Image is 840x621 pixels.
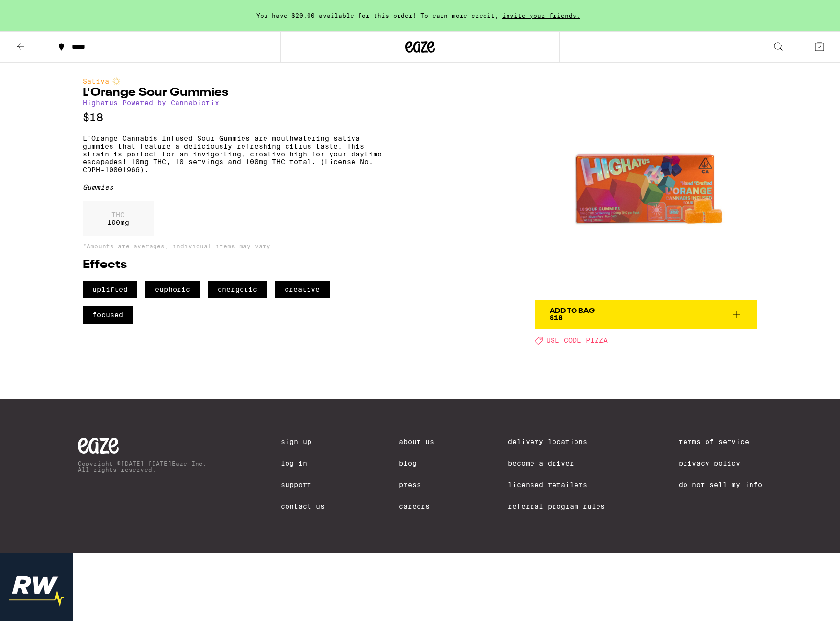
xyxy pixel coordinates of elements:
div: Gummies [83,183,386,191]
a: Log In [281,459,325,467]
span: creative [275,281,330,298]
iframe: Opens a widget where you can find more information [777,592,830,616]
a: Delivery Locations [508,438,605,445]
span: $18 [550,314,563,322]
span: energetic [208,281,267,298]
a: Sign Up [281,438,325,445]
a: Privacy Policy [679,459,762,467]
a: Support [281,481,325,488]
p: Copyright © [DATE]-[DATE] Eaze Inc. All rights reserved. [78,460,207,473]
span: euphoric [145,281,200,298]
h1: L'Orange Sour Gummies [83,87,386,99]
p: THC [107,211,129,219]
span: uplifted [83,281,137,298]
a: Highatus Powered by Cannabiotix [83,99,219,107]
a: Licensed Retailers [508,481,605,488]
span: USE CODE PIZZA [546,337,608,345]
p: *Amounts are averages, individual items may vary. [83,243,386,249]
a: Terms of Service [679,438,762,445]
span: focused [83,306,133,324]
a: Blog [399,459,434,467]
span: You have $20.00 available for this order! To earn more credit, [256,12,499,19]
h2: Effects [83,259,386,271]
a: Referral Program Rules [508,502,605,510]
a: About Us [399,438,434,445]
p: $18 [83,111,386,124]
a: Become a Driver [508,459,605,467]
button: Add To Bag$18 [535,300,757,329]
a: Contact Us [281,502,325,510]
div: 100 mg [83,201,154,236]
a: Careers [399,502,434,510]
div: Sativa [83,77,386,85]
a: Do Not Sell My Info [679,481,762,488]
span: invite your friends. [499,12,584,19]
p: L'Orange Cannabis Infused Sour Gummies are mouthwatering sativa gummies that feature a deliciousl... [83,134,386,174]
img: sativaColor.svg [112,77,120,85]
a: Press [399,481,434,488]
div: Add To Bag [550,308,595,314]
img: Highatus Powered by Cannabiotix - L'Orange Sour Gummies [535,77,757,300]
